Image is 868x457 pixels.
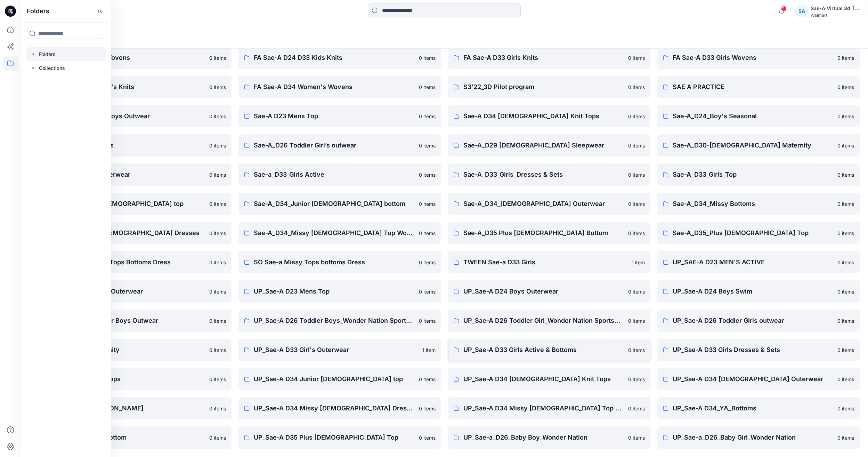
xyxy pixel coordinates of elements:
p: UP_SAE-A D23 MEN'S ACTIVE [673,257,833,267]
p: Sae-A_D30-[DEMOGRAPHIC_DATA] Maternity [673,141,833,150]
a: S3'22_3D Pilot program0 items [448,76,650,98]
p: 0 items [837,346,854,354]
p: 0 items [628,230,645,237]
p: SAE A PRACTICE [673,82,833,92]
p: Sae-A_D35 Plus [DEMOGRAPHIC_DATA] Bottom [463,228,624,238]
a: UP_Sae-A D24 Boys Swim0 items [657,280,860,303]
a: UP_Sae-A D26 Toddler Boys Outwear0 items [29,310,232,332]
a: FA Sae-A D33 Girls Wovens0 items [657,47,860,69]
div: SA [795,5,808,17]
p: UP_Sae-A D34_YA_Bottoms [673,403,833,413]
p: 0 items [209,142,226,149]
p: 0 items [628,83,645,91]
p: UP_Sae-A D34 Missy [DEMOGRAPHIC_DATA] Dresses [254,403,414,413]
p: 0 items [419,142,436,149]
span: 1 [781,6,787,11]
p: 0 items [837,142,854,149]
p: Sae-a_D33_Girls Active [254,170,414,179]
p: 0 items [837,54,854,62]
p: UP_Sae-A D23 Mens Top [254,287,414,296]
p: 0 items [209,346,226,354]
a: Sae-A_D33_Girls_Dresses & Sets0 items [448,163,650,186]
p: Scoop _ Sae-a Missy Tops Bottoms Dress [44,257,205,267]
p: UP_Sae-A D26 Toddler Girls outwear [673,316,833,326]
p: Sae-A_D33_Girls_Top [673,170,833,179]
a: UP_Sae-A D34 Missy [DEMOGRAPHIC_DATA] Top Woven0 items [448,397,650,419]
a: UP_Sae-a_D26_Baby Boy_Wonder Nation0 items [448,426,650,449]
a: UP_Sae-A D33 Girls Active & Bottoms0 items [448,339,650,361]
a: UP_Sae-A D35 Plus [DEMOGRAPHIC_DATA] Top0 items [238,426,441,449]
p: 0 items [209,376,226,383]
a: FA Sae-A D34 Women's Knits0 items [29,76,232,98]
p: 0 items [628,288,645,295]
p: 0 items [209,171,226,178]
a: UP_Sae-A D34 Missy [DEMOGRAPHIC_DATA] Dresses0 items [238,397,441,419]
a: SO Sae-a Missy Tops bottoms Dress0 items [238,251,441,273]
p: 0 items [837,200,854,208]
p: 0 items [837,259,854,266]
a: UP_Sae-A D26 Toddler Girl_Wonder Nation Sportswear0 items [448,310,650,332]
p: UP_Sae-A D26 Toddler Girl_Wonder Nation Sportswear [463,316,624,326]
a: UP_Sae-A D35 Plus Bottom0 items [29,426,232,449]
p: 0 items [628,54,645,62]
p: UP_Sae-A D33 Girls Dresses & Sets [673,345,833,355]
a: Sae-A_D34_Missy Bottoms0 items [657,193,860,215]
p: Sae-a_D24_Boys_Tops [44,141,205,150]
a: Sae-A_D29 [DEMOGRAPHIC_DATA] Sleepwear0 items [448,134,650,157]
a: Sae-a_D24_Boys_Tops0 items [29,134,232,157]
a: UP_Sae-A D34_YA_Bottoms0 items [657,397,860,419]
p: FA Sae-A D33 Girls Wovens [673,53,833,63]
p: Sae-A_D35_Plus [DEMOGRAPHIC_DATA] Top [673,228,833,238]
p: Sae-A_D29 [DEMOGRAPHIC_DATA] Sleepwear [463,141,624,150]
a: Sae-A_D33_Girls_Top0 items [657,163,860,186]
p: Sae-A_D34_Missy [DEMOGRAPHIC_DATA] Dresses [44,228,205,238]
p: UP_Sae-A D23 Men's Outerwear [44,287,205,296]
a: UP_Sae-A D26 Toddler Boys_Wonder Nation Sportswear0 items [238,310,441,332]
a: Sae-A_D30-[DEMOGRAPHIC_DATA] Maternity0 items [657,134,860,157]
a: Sae-A_D34 Junior [DEMOGRAPHIC_DATA] top0 items [29,193,232,215]
p: FA Sae-A D33 Girls Knits [463,53,624,63]
a: UP_Sae-A D29 Maternity0 items [29,339,232,361]
p: Sae-A D23 Mens Top [254,111,414,121]
p: 0 items [419,376,436,383]
div: Walmart [811,13,859,18]
p: UP_Sae-A D34 [PERSON_NAME] [44,403,205,413]
p: UP_Sae-A D33 Girls Active & Bottoms [463,345,624,355]
a: UP_Sae-A D24 Boys Outerwear0 items [448,280,650,303]
p: UP_Sae-A D34 [DEMOGRAPHIC_DATA] Knit Tops [463,374,624,384]
p: 0 items [837,405,854,412]
p: 0 items [628,434,645,441]
p: Sae-A_D24_Boy's Seasonal [673,111,833,121]
a: TWEEN Sae-a D33 Girls1 item [448,251,650,273]
p: UP_Sae-A D26 Toddler Boys Outwear [44,316,205,326]
a: FA Sae-A D24 D33 Kids Knits0 items [238,47,441,69]
p: SO Sae-a Missy Tops bottoms Dress [254,257,414,267]
p: 0 items [209,83,226,91]
p: 0 items [837,83,854,91]
p: Sae-A_D34 Junior [DEMOGRAPHIC_DATA] top [44,199,205,209]
a: UP_Sae-A D23 Men's Outerwear0 items [29,280,232,303]
a: UP_Sae-A D34 [DEMOGRAPHIC_DATA] Outerwear0 items [657,368,860,390]
p: 0 items [837,376,854,383]
a: UP_Sae-A D33 Girls Dresses & Sets0 items [657,339,860,361]
p: FA Sae-A D34 Women's Knits [44,82,205,92]
p: 1 item [632,259,645,266]
p: 0 items [209,317,226,324]
a: UP_Sae-A D33 Girl's Outerwear1 item [238,339,441,361]
a: UP_Sae-A D34 [DEMOGRAPHIC_DATA] Knit Tops0 items [448,368,650,390]
a: Sae-A_D35 Plus [DEMOGRAPHIC_DATA] Bottom0 items [448,222,650,244]
p: Sae-A _D26 Toddler Boys Outwear [44,111,205,121]
a: UP_Sae-a_D26_Baby Girl_Wonder Nation0 items [657,426,860,449]
p: 0 items [628,405,645,412]
a: Sae-A_D34_[DEMOGRAPHIC_DATA] Outerwear0 items [448,193,650,215]
p: 0 items [419,405,436,412]
a: UP_Sae-A D34 Junior [DEMOGRAPHIC_DATA] top0 items [238,368,441,390]
p: Sae-A D34 [DEMOGRAPHIC_DATA] Knit Tops [463,111,624,121]
p: 0 items [628,171,645,178]
a: Sae-A D34 [DEMOGRAPHIC_DATA] Knit Tops0 items [448,105,650,127]
p: 0 items [419,317,436,324]
p: Sae-A_D26 Toddler Girl’s outwear [254,141,414,150]
p: 0 items [419,83,436,91]
p: 0 items [628,376,645,383]
p: 0 items [628,317,645,324]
